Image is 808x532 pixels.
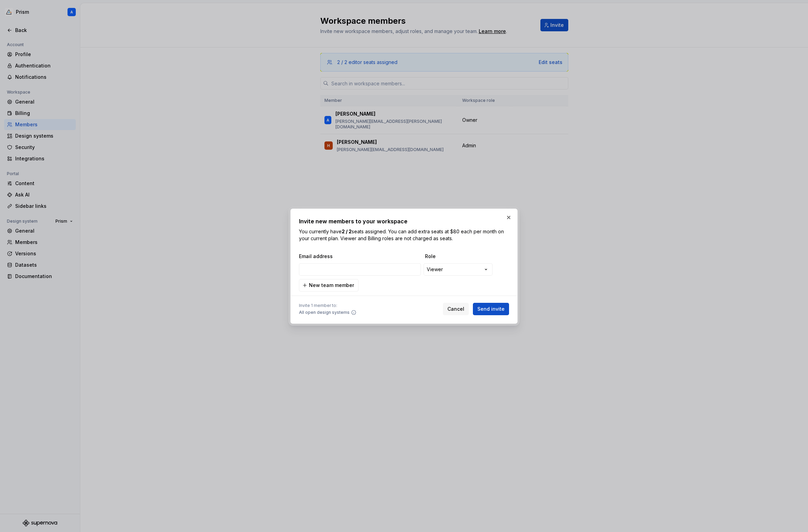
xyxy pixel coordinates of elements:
button: Cancel [443,303,469,315]
p: You currently have seats assigned. You can add extra seats at $80 each per month on your current ... [299,228,509,242]
span: Cancel [447,306,464,312]
button: Send invite [473,303,509,315]
button: New team member [299,279,359,291]
b: 2 / 2 [342,228,352,234]
h2: Invite new members to your workspace [299,217,509,225]
span: Role [425,253,494,260]
span: Send invite [477,306,505,312]
span: Email address [299,253,422,260]
span: All open design systems [299,310,350,315]
span: New team member [309,282,354,289]
span: Invite 1 member to: [299,303,356,308]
